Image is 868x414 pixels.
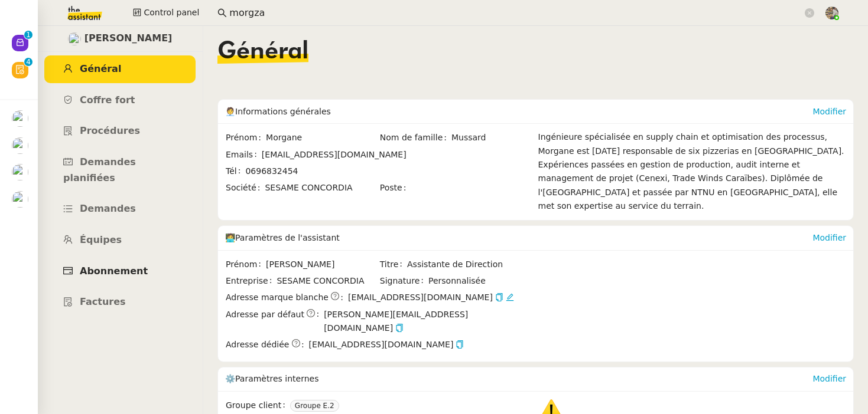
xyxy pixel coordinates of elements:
[380,258,407,271] span: Titre
[24,58,32,66] nz-badge-sup: 4
[451,131,533,144] span: Mussard
[226,274,277,288] span: Entreprise
[245,166,298,176] span: 0696832454
[126,5,206,21] button: Control panel
[12,191,28,208] img: users%2FHIWaaSoTa5U8ssS5t403NQMyZZE3%2Favatar%2Fa4be050e-05fa-4f28-bbe7-e7e8e4788720
[226,258,266,271] span: Prénom
[226,308,304,321] span: Adresse par défaut
[26,31,31,41] p: 1
[26,58,31,68] p: 4
[84,31,173,47] span: [PERSON_NAME]
[226,181,265,195] span: Société
[226,399,290,412] span: Groupe client
[44,55,196,83] a: Général
[825,6,838,19] img: 388bd129-7e3b-4cb1-84b4-92a3d763e9b7
[235,233,340,242] span: Paramètres de l'assistant
[812,374,846,383] a: Modifier
[229,5,802,21] input: Rechercher
[44,117,196,145] a: Procédures
[12,137,28,154] img: users%2FHIWaaSoTa5U8ssS5t403NQMyZZE3%2Favatar%2Fa4be050e-05fa-4f28-bbe7-e7e8e4788720
[80,94,135,106] span: Coffre fort
[80,63,121,74] span: Général
[225,367,812,391] div: ⚙️
[44,258,196,285] a: Abonnement
[217,40,308,64] span: Général
[235,374,318,383] span: Paramètres internes
[144,6,199,19] span: Control panel
[226,291,329,304] span: Adresse marque blanche
[80,234,122,245] span: Équipes
[80,125,140,136] span: Procédures
[428,274,486,288] span: Personnalisée
[12,110,28,127] img: users%2FHIWaaSoTa5U8ssS5t403NQMyZZE3%2Favatar%2Fa4be050e-05fa-4f28-bbe7-e7e8e4788720
[380,181,411,195] span: Poste
[44,87,196,114] a: Coffre fort
[812,107,846,116] a: Modifier
[262,150,407,159] span: [EMAIL_ADDRESS][DOMAIN_NAME]
[348,291,493,304] span: [EMAIL_ADDRESS][DOMAIN_NAME]
[235,107,331,116] span: Informations générales
[44,195,196,223] a: Demandes
[226,131,266,144] span: Prénom
[225,100,812,123] div: 🧑‍💼
[44,226,196,254] a: Équipes
[68,32,81,45] img: users%2FIRICEYtWuOZgy9bUGBIlDfdl70J2%2Favatar%2Fb71601d1-c386-41cd-958b-f9b5fc102d64
[226,165,245,178] span: Tél
[380,274,428,288] span: Signature
[80,296,126,307] span: Factures
[12,164,28,180] img: users%2FHIWaaSoTa5U8ssS5t403NQMyZZE3%2Favatar%2Fa4be050e-05fa-4f28-bbe7-e7e8e4788720
[266,131,379,144] span: Morgane
[226,148,262,162] span: Emails
[63,156,136,183] span: Demandes planifiées
[80,265,148,277] span: Abonnement
[290,400,339,412] nz-tag: Groupe E.2
[309,338,464,351] span: [EMAIL_ADDRESS][DOMAIN_NAME]
[277,274,378,288] span: SESAME CONCORDIA
[538,130,847,213] div: Ingénieure spécialisée en supply chain et optimisation des processus, Morgane est [DATE] responsa...
[80,203,136,214] span: Demandes
[812,233,846,242] a: Modifier
[380,131,451,144] span: Nom de famille
[324,308,532,336] span: [PERSON_NAME][EMAIL_ADDRESS][DOMAIN_NAME]
[265,181,378,195] span: SESAME CONCORDIA
[44,149,196,192] a: Demandes planifiées
[226,338,289,351] span: Adresse dédiée
[24,31,32,39] nz-badge-sup: 1
[266,258,379,271] span: [PERSON_NAME]
[225,226,812,249] div: 🧑‍💻
[407,258,532,271] span: Assistante de Direction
